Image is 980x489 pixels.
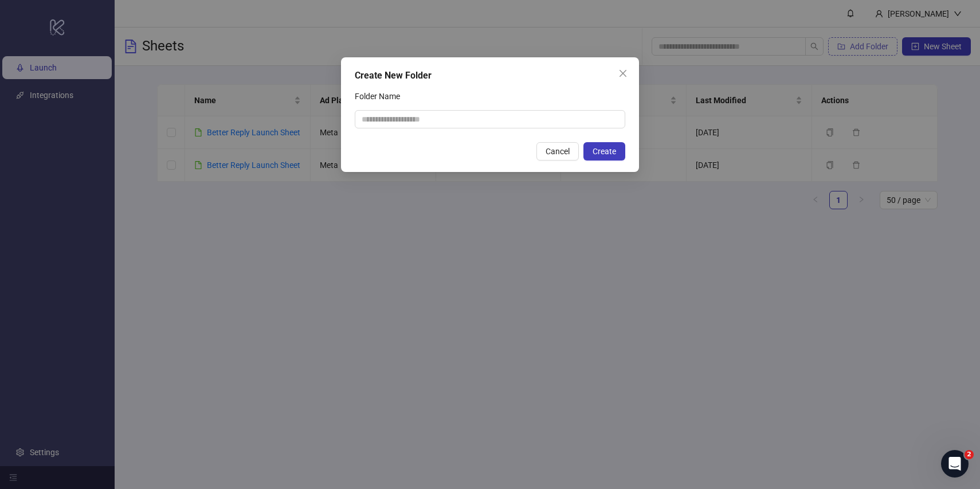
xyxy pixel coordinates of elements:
span: Cancel [546,147,570,156]
button: Cancel [536,142,579,161]
label: Folder Name [355,87,407,105]
input: Folder Name [355,110,625,128]
span: Create [593,147,616,156]
span: 2 [965,450,974,459]
span: close [618,69,628,78]
div: Create New Folder [355,69,625,83]
button: Close [614,64,632,83]
button: Create [583,142,625,161]
iframe: Intercom live chat [941,450,969,478]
